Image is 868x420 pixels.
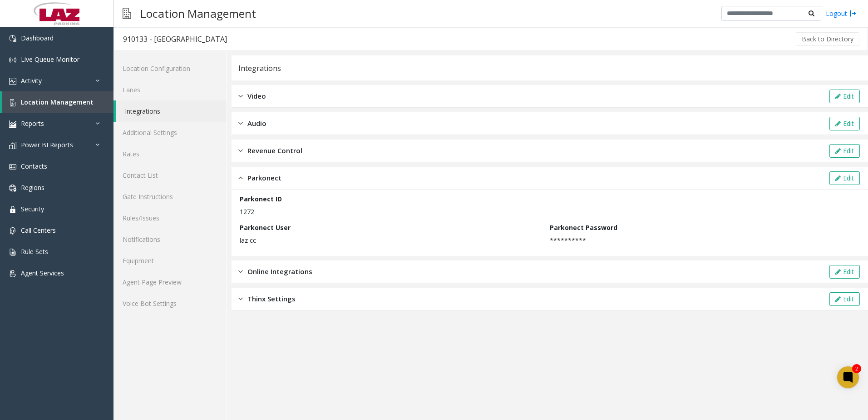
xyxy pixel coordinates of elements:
label: Parkonect User [240,223,291,232]
img: 'icon' [9,56,16,64]
img: closed [238,266,243,277]
span: Parkonect [247,173,281,183]
span: Online Integrations [247,266,312,277]
span: Call Centers [21,226,56,235]
img: pageIcon [123,2,131,25]
button: Edit [829,171,860,185]
span: Dashboard [21,34,54,42]
h3: Location Management [136,2,261,25]
a: Rates [113,143,227,165]
span: Thinx Settings [247,294,296,304]
span: Security [21,205,44,213]
img: 'icon' [9,163,16,170]
a: Agent Page Preview [113,271,227,293]
p: 1272 [240,207,855,216]
span: Regions [21,183,44,192]
a: Voice Bot Settings [113,293,227,314]
a: Rules/Issues [113,207,227,229]
span: Location Management [21,98,94,106]
a: Gate Instructions [113,186,227,207]
a: Location Management [2,91,113,113]
span: Audio [247,118,266,129]
a: Integrations [116,100,227,122]
span: Activity [21,76,42,85]
img: closed [238,91,243,101]
p: laz cc [240,235,545,245]
button: Edit [829,90,860,103]
img: closed [238,145,243,156]
img: 'icon' [9,249,16,256]
span: Live Queue Monitor [21,55,79,64]
button: Edit [829,265,860,279]
a: Contact List [113,165,227,186]
span: Agent Services [21,269,64,277]
div: 2 [852,364,861,373]
span: Power BI Reports [21,140,73,149]
img: 'icon' [9,270,16,277]
span: Contacts [21,162,47,170]
a: Lanes [113,79,227,100]
img: 'icon' [9,120,16,128]
img: 'icon' [9,99,16,106]
span: Video [247,91,266,101]
a: Equipment [113,250,227,271]
button: Edit [829,144,860,158]
a: Additional Settings [113,122,227,143]
div: 910133 - [GEOGRAPHIC_DATA] [123,33,227,45]
a: Logout [826,9,857,18]
img: 'icon' [9,185,16,192]
button: Back to Directory [796,32,859,46]
button: Edit [829,117,860,130]
img: closed [238,118,243,129]
span: Revenue Control [247,145,302,156]
img: 'icon' [9,78,16,85]
img: 'icon' [9,142,16,149]
img: 'icon' [9,227,16,235]
img: 'icon' [9,35,16,42]
img: 'icon' [9,206,16,213]
div: Integrations [238,62,281,74]
img: closed [238,294,243,304]
img: opened [238,173,243,183]
span: Reports [21,119,44,128]
a: Location Configuration [113,58,227,79]
img: logout [849,9,857,18]
label: Parkonect ID [240,194,282,204]
a: Notifications [113,229,227,250]
button: Edit [829,292,860,306]
span: Rule Sets [21,247,48,256]
label: Parkonect Password [550,223,617,232]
